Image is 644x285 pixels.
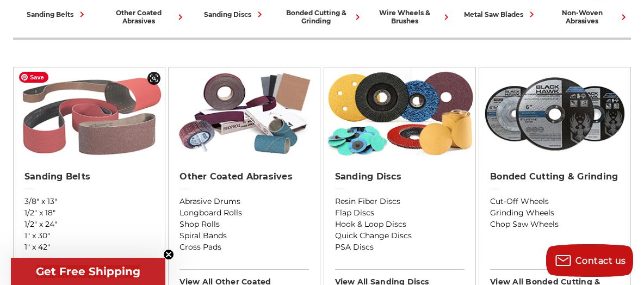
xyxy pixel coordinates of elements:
[575,256,626,266] span: Contact us
[479,67,630,160] img: Bonded Cutting & Grinding
[335,230,465,241] a: Quick Change Discs
[14,67,165,160] img: Sanding Belts
[490,171,620,182] h2: Bonded Cutting & Grinding
[490,207,620,219] a: Grinding Wheels
[163,249,174,260] button: Close teaser
[335,207,465,219] a: Flap Discs
[464,9,537,20] div: metal saw blades
[204,9,265,20] div: sanding discs
[335,196,465,207] a: Resin Fiber Discs
[324,67,475,160] img: Sanding Discs
[179,219,309,230] a: Shop Rolls
[27,9,88,20] div: sanding belts
[11,258,165,285] div: Get Free ShippingClose teaser
[179,207,309,219] a: Longboard Rolls
[179,171,309,182] h2: Other Coated Abrasives
[335,171,465,182] h2: Sanding Discs
[24,230,154,241] a: 1" x 30"
[24,219,154,230] a: 1/2" x 24"
[24,241,154,253] a: 1" x 42"
[490,219,620,230] a: Chop Saw Wheels
[24,196,154,207] a: 3/8" x 13"
[549,9,629,25] div: non-woven abrasives
[179,241,309,253] a: Cross Pads
[335,219,465,230] a: Hook & Loop Discs
[283,9,363,25] div: bonded cutting & grinding
[36,265,140,278] span: Get Free Shipping
[24,207,154,219] a: 1/2" x 18"
[24,171,154,182] h2: Sanding Belts
[372,9,452,25] div: wire wheels & brushes
[106,9,186,25] div: other coated abrasives
[490,196,620,207] a: Cut-Off Wheels
[19,72,48,83] span: Save
[335,241,465,253] a: PSA Discs
[169,67,320,160] img: Other Coated Abrasives
[179,230,309,241] a: Spiral Bands
[179,196,309,207] a: Abrasive Drums
[546,244,633,277] button: Contact us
